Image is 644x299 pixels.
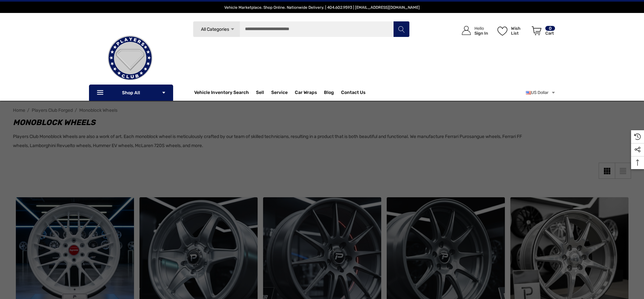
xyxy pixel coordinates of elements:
[532,26,541,35] svg: Review Your Cart
[529,19,556,45] a: Cart with 0 items
[545,26,555,31] p: 0
[634,133,641,140] svg: Recently Viewed
[96,89,106,97] svg: Icon Line
[256,86,271,99] a: Sell
[98,26,162,90] img: Players Club | Cars For Sale
[474,31,488,36] p: Sign In
[462,26,471,35] svg: Icon User Account
[193,21,240,37] a: All Categories Icon Arrow Down Icon Arrow Up
[224,5,420,10] span: Vehicle Marketplace. Shop Online. Nationwide Delivery. | 404.602.9593 | [EMAIL_ADDRESS][DOMAIN_NAME]
[526,86,556,99] a: USD
[295,86,324,99] a: Car Wraps
[454,19,491,42] a: Sign in
[634,146,641,153] svg: Social Media
[341,90,365,97] a: Contact Us
[324,90,334,97] a: Blog
[393,21,409,37] button: Search
[295,90,317,97] span: Car Wraps
[494,19,529,42] a: Wish List Wish List
[230,27,235,32] svg: Icon Arrow Down
[497,27,507,36] svg: Wish List
[194,90,249,97] a: Vehicle Inventory Search
[545,31,555,36] p: Cart
[89,85,173,101] p: Shop All
[201,27,229,32] span: All Categories
[631,159,644,166] svg: Top
[271,90,288,97] a: Service
[511,26,528,36] p: Wish List
[474,26,488,31] p: Hello
[256,90,264,97] span: Sell
[161,90,166,95] svg: Icon Arrow Down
